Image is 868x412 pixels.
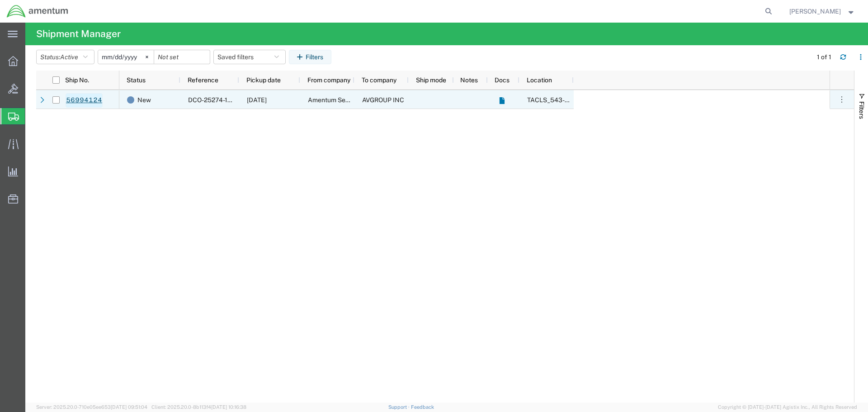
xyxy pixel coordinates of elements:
span: [DATE] 09:51:04 [111,404,147,410]
span: Filters [858,101,865,119]
span: Reference [188,76,218,84]
img: logo [6,5,69,18]
span: Docs [495,76,509,84]
span: Pickup date [246,76,281,84]
div: 1 of 1 [817,52,833,62]
span: DCO-25274-168946 [188,96,248,104]
span: Nathan Davis [789,6,841,16]
span: Active [60,53,78,61]
span: Server: 2025.20.0-710e05ee653 [36,404,147,410]
button: Status:Active [36,50,94,64]
h4: Shipment Manager [36,23,121,45]
span: New [137,90,151,109]
span: Ship No. [65,76,89,84]
button: Saved filters [213,50,286,64]
span: Amentum Services, Inc. [308,96,376,104]
a: 56994124 [66,93,103,108]
input: Not set [98,50,154,64]
span: Copyright © [DATE]-[DATE] Agistix Inc., All Rights Reserved [718,403,857,411]
span: [DATE] 10:16:38 [211,404,246,410]
span: Location [527,76,552,84]
span: AVGROUP INC [362,96,404,104]
span: Client: 2025.20.0-8b113f4 [151,404,246,410]
span: 10/01/2025 [247,96,267,104]
span: Notes [460,76,478,84]
input: Not set [154,50,210,64]
a: Feedback [411,404,434,410]
span: Status [127,76,146,84]
span: From company [307,76,350,84]
button: Filters [289,50,331,64]
a: Support [388,404,411,410]
span: Ship mode [416,76,446,84]
span: TACLS_543-Clearwater FL [527,96,663,104]
span: To company [362,76,396,84]
button: [PERSON_NAME] [789,6,856,17]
